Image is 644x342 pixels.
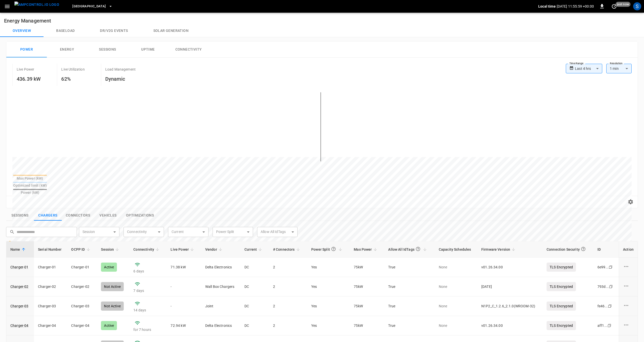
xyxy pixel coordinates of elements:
div: copy [607,323,612,328]
span: Session [101,246,120,252]
span: Connectivity [133,246,161,252]
button: Dr/V2G events [87,25,140,37]
div: Connection Security [547,244,587,254]
span: Allow All IdTags [388,244,428,254]
span: Vendor [205,246,224,252]
button: Energy [47,41,87,58]
h6: 62% [61,75,85,83]
td: 75 kW [350,316,384,335]
a: Charger-04 [10,323,29,328]
img: ampcontrol.io logo [14,2,59,8]
th: Serial Number [34,241,67,258]
div: charge point options [623,263,634,271]
button: Connectivity [168,41,209,58]
div: Last 4 hrs [575,64,602,73]
div: aff1 ... [597,323,607,328]
div: profile-icon [633,2,641,10]
td: DC [240,316,269,335]
button: show latest connectors [62,210,94,221]
a: Charger-01 [10,265,29,270]
td: Yes [307,316,350,335]
p: Local time [538,4,556,9]
span: just now [616,2,631,7]
div: charge point options [623,283,634,290]
button: set refresh interval [610,2,618,10]
span: [GEOGRAPHIC_DATA] [72,4,106,9]
span: Live Power [171,246,195,252]
button: [GEOGRAPHIC_DATA] [70,2,114,11]
div: Active [101,321,117,330]
th: Action [619,241,638,258]
th: Capacity Schedules [435,241,477,258]
td: True [384,316,434,335]
span: Max Power [354,246,378,252]
span: Power Split [311,244,344,254]
button: Sessions [87,41,128,58]
p: None [439,323,473,328]
button: show latest sessions [6,210,34,221]
a: Charger-02 [10,284,29,289]
span: Name [10,246,27,252]
span: # Connectors [273,246,301,252]
div: 1 min [606,64,632,73]
button: show latest charge points [34,210,62,221]
a: Charger-03 [10,304,29,309]
p: [DATE] 11:55:59 +00:00 [557,4,594,9]
label: Time Range [569,61,584,66]
p: Live Utilization [61,67,85,72]
label: Resolution [610,61,622,66]
div: charge point options [623,322,634,329]
td: v01.26.34.00 [477,316,543,335]
span: Firmware Version [481,246,517,252]
td: Charger-04 [34,316,67,335]
h6: Dynamic [105,75,136,83]
span: Current [244,246,263,252]
span: OCPP ID [71,246,91,252]
p: TLS Encrypted [547,321,576,330]
div: charge point options [623,302,634,310]
button: Solar generation [141,25,201,37]
td: Charger-04 [67,316,97,335]
button: Power [6,41,47,58]
button: show latest vehicles [94,210,122,221]
td: 2 [269,316,307,335]
p: Live Power [17,67,34,72]
td: 72.94 kW [167,316,201,335]
button: Uptime [128,41,168,58]
button: Baseload [44,25,87,37]
h6: 436.39 kW [17,75,41,83]
th: ID [593,241,619,258]
td: Delta Electronics [201,316,240,335]
button: show latest optimizations [122,210,158,221]
p: Load Management [105,67,136,72]
p: for 7 hours [133,327,162,332]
